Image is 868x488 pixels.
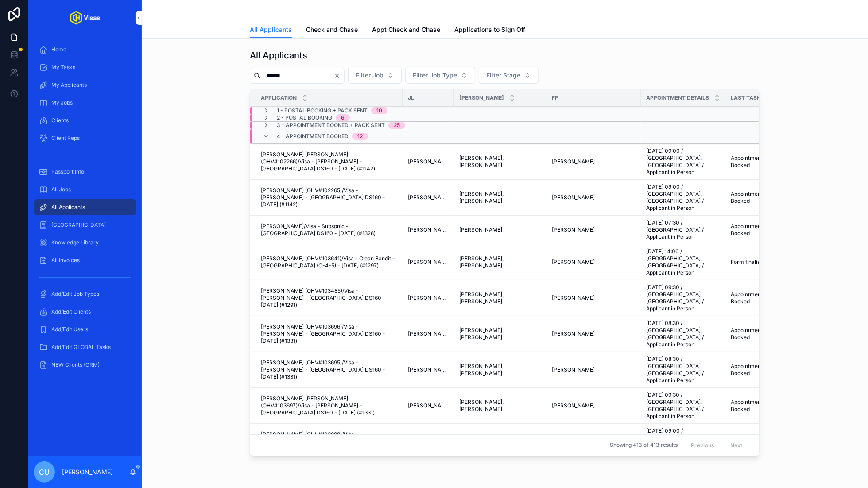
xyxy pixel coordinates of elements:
[646,320,720,348] span: [DATE] 08:30 / [GEOGRAPHIC_DATA], [GEOGRAPHIC_DATA] / Applicant in Person
[552,194,635,201] a: [PERSON_NAME]
[356,71,384,80] span: Filter Job
[34,164,136,180] a: Passport Info
[731,291,772,305] a: Appointment Booked
[261,287,397,309] a: [PERSON_NAME] (OHV#103485)/Visa - [PERSON_NAME] - [GEOGRAPHIC_DATA] DS160 - [DATE] (#1291)
[62,468,113,476] p: [PERSON_NAME]
[552,402,635,409] a: [PERSON_NAME]
[51,290,99,298] span: Add/Edit Job Types
[552,402,595,409] span: [PERSON_NAME]
[552,330,635,337] a: [PERSON_NAME]
[333,72,344,79] button: Clear
[408,330,449,337] span: [PERSON_NAME]
[34,130,136,146] a: Client Reps
[261,359,397,380] a: [PERSON_NAME] (OHV#103695)/Visa - [PERSON_NAME] - [GEOGRAPHIC_DATA] DS160 - [DATE] (#1331)
[277,114,332,121] span: 2 - Postal Booking
[51,239,99,246] span: Knowledge Library
[261,187,397,208] a: [PERSON_NAME] (OHV#102265)/Visa - [PERSON_NAME] - [GEOGRAPHIC_DATA] DS160 - [DATE] (#1142)
[376,108,382,115] div: 10
[408,402,449,409] a: [PERSON_NAME]
[413,71,457,80] span: Filter Job Type
[459,155,541,169] a: [PERSON_NAME], [PERSON_NAME]
[34,304,136,320] a: Add/Edit Clients
[459,94,504,101] span: [PERSON_NAME]
[552,294,635,302] a: [PERSON_NAME]
[408,226,449,233] a: [PERSON_NAME]
[479,67,539,84] button: Select Button
[552,94,558,101] span: FF
[341,114,345,121] div: 6
[459,226,541,233] a: [PERSON_NAME]
[408,259,449,266] a: [PERSON_NAME]
[277,108,368,115] span: 1 - Postal Booking + Pack Sent
[731,223,772,237] a: Appointment Booked
[34,42,136,58] a: Home
[459,255,541,269] a: [PERSON_NAME], [PERSON_NAME]
[261,395,397,416] a: [PERSON_NAME] [PERSON_NAME] (OHV#103697)/Visa - [PERSON_NAME] - [GEOGRAPHIC_DATA] DS160 - [DATE] ...
[408,158,449,165] a: [PERSON_NAME]
[552,158,635,165] a: [PERSON_NAME]
[51,344,111,351] span: Add/Edit GLOBAL Tasks
[34,59,136,75] a: My Tasks
[646,219,720,240] span: [DATE] 07:30 / [GEOGRAPHIC_DATA] / Applicant in Person
[552,158,595,165] span: [PERSON_NAME]
[731,327,772,341] a: Appointment Booked
[405,67,475,84] button: Select Button
[261,223,397,237] a: [PERSON_NAME]/Visa - Subsonic - [GEOGRAPHIC_DATA] DS160 - [DATE] (#1328)
[34,217,136,233] a: [GEOGRAPHIC_DATA]
[372,22,440,39] a: Appt Check and Chase
[552,366,595,373] span: [PERSON_NAME]
[34,77,136,93] a: My Applicants
[731,190,772,205] a: Appointment Booked
[454,22,525,39] a: Applications to Sign Off
[646,391,720,420] a: [DATE] 09:30 / [GEOGRAPHIC_DATA], [GEOGRAPHIC_DATA] / Applicant in Person
[51,99,73,106] span: My Jobs
[261,431,397,452] a: [PERSON_NAME] (OHV#103698)/Visa - [PERSON_NAME] - [GEOGRAPHIC_DATA] DS160 - [DATE] (#1331)
[459,327,541,341] a: [PERSON_NAME], [PERSON_NAME]
[250,49,307,62] h1: All Applicants
[51,168,84,175] span: Passport Info
[261,323,397,345] a: [PERSON_NAME] (OHV#103696)/Visa - [PERSON_NAME] - [GEOGRAPHIC_DATA] DS160 - [DATE] (#1331)
[646,427,720,456] a: [DATE] 09:00 / [GEOGRAPHIC_DATA], [GEOGRAPHIC_DATA] / Applicant in Person
[394,122,400,129] div: 25
[646,94,709,101] span: Appointment Details
[731,155,772,169] a: Appointment Booked
[646,356,720,384] a: [DATE] 08:30 / [GEOGRAPHIC_DATA], [GEOGRAPHIC_DATA] / Applicant in Person
[51,117,69,124] span: Clients
[34,235,136,251] a: Knowledge Library
[731,399,772,413] span: Appointment Booked
[261,94,297,101] span: Application
[646,183,720,212] span: [DATE] 09:00 / [GEOGRAPHIC_DATA], [GEOGRAPHIC_DATA] / Applicant in Person
[552,226,595,233] span: [PERSON_NAME]
[51,361,100,368] span: NEW Clients (CRM)
[408,194,449,201] a: [PERSON_NAME]
[731,363,772,377] a: Appointment Booked
[51,46,66,53] span: Home
[34,199,136,215] a: All Applicants
[408,294,449,302] a: [PERSON_NAME]
[51,257,80,264] span: All Invoices
[277,133,349,140] span: 4 - Appointment Booked
[552,330,595,337] span: [PERSON_NAME]
[486,71,520,80] span: Filter Stage
[646,248,720,276] span: [DATE] 14:00 / [GEOGRAPHIC_DATA], [GEOGRAPHIC_DATA] / Applicant in Person
[34,95,136,111] a: My Jobs
[372,25,440,34] span: Appt Check and Chase
[261,255,397,269] a: [PERSON_NAME] (OHV#103641)/Visa - Clean Bandit - [GEOGRAPHIC_DATA] (C-4-5) - [DATE] (#1297)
